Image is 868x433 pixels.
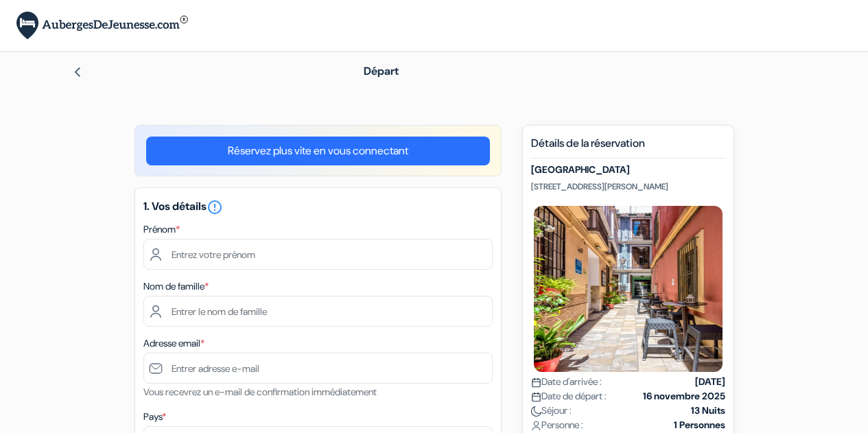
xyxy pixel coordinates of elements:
h5: 1. Vos détails [143,199,493,215]
span: Séjour : [531,403,572,418]
input: Entrer adresse e-mail [143,353,493,384]
span: Personne : [531,418,583,432]
input: Entrez votre prénom [143,239,493,270]
small: Vous recevrez un e-mail de confirmation immédiatement [143,386,377,398]
input: Entrer le nom de famille [143,296,493,327]
strong: 16 novembre 2025 [643,389,725,403]
h5: Détails de la réservation [531,137,725,159]
h5: [GEOGRAPHIC_DATA] [531,164,725,176]
img: left_arrow.svg [72,67,83,78]
img: calendar.svg [531,377,541,388]
img: AubergesDeJeunesse.com [16,12,188,40]
i: error_outline [207,199,223,215]
label: Prénom [143,222,180,237]
span: Date d'arrivée : [531,375,602,389]
strong: 13 Nuits [691,403,725,418]
img: moon.svg [531,406,541,417]
a: Réservez plus vite en vous connectant [146,137,490,165]
strong: 1 Personnes [674,418,725,432]
span: Départ [364,64,399,78]
span: Date de départ : [531,389,607,403]
label: Nom de famille [143,279,209,294]
a: error_outline [207,199,223,213]
label: Pays [143,410,166,424]
strong: [DATE] [695,375,725,389]
label: Adresse email [143,336,204,351]
img: calendar.svg [531,392,541,402]
p: [STREET_ADDRESS][PERSON_NAME] [531,181,725,192]
img: user_icon.svg [531,421,541,431]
